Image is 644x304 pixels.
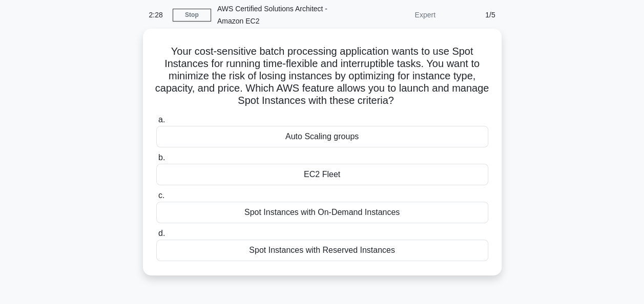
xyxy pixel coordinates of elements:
[156,202,488,223] div: Spot Instances with On-Demand Instances
[156,240,488,261] div: Spot Instances with Reserved Instances
[442,5,502,25] div: 1/5
[156,164,488,185] div: EC2 Fleet
[158,115,165,124] span: a.
[173,9,211,21] a: Stop
[158,191,164,200] span: c.
[143,5,173,25] div: 2:28
[158,153,165,162] span: b.
[352,5,442,25] div: Expert
[155,45,489,107] h5: Your cost-sensitive batch processing application wants to use Spot Instances for running time-fle...
[156,126,488,147] div: Auto Scaling groups
[158,229,165,237] span: d.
